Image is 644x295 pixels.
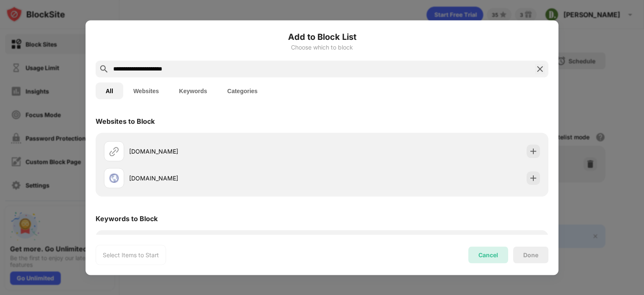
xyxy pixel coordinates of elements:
img: url.svg [109,146,119,156]
div: Cancel [478,251,498,258]
div: [DOMAIN_NAME] [129,147,322,156]
div: Keywords to Block [96,214,158,222]
img: search.svg [99,64,109,74]
button: Categories [217,82,267,99]
h6: Add to Block List [96,30,548,43]
div: [DOMAIN_NAME] [129,174,322,183]
button: Keywords [169,82,217,99]
div: Done [523,251,538,258]
div: Choose which to block [96,44,548,50]
button: Websites [123,82,169,99]
img: search-close [535,64,545,74]
button: All [96,82,123,99]
img: favicons [109,173,119,183]
div: Select Items to Start [103,251,159,259]
div: Websites to Block [96,117,155,125]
